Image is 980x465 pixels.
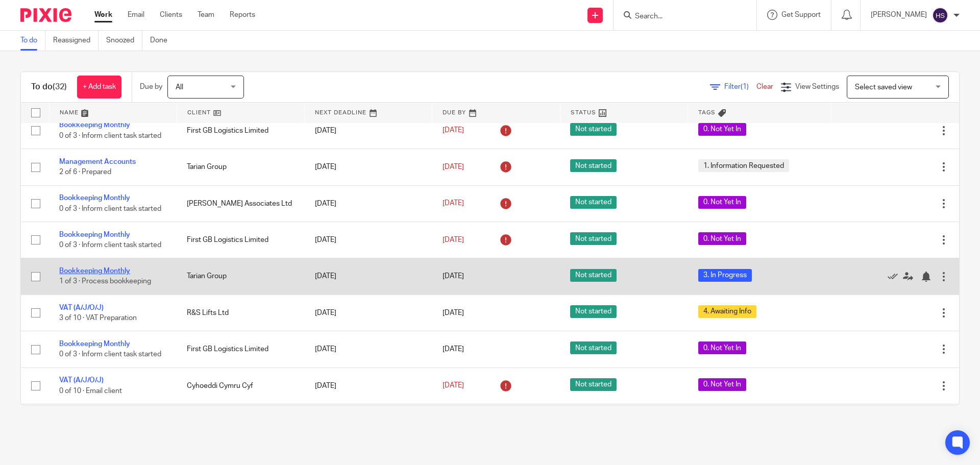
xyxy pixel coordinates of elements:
[443,382,464,389] span: [DATE]
[443,236,464,243] span: [DATE]
[59,121,130,129] a: Bookkeeping Monthly
[305,185,432,222] td: [DATE]
[177,222,304,258] td: First GB Logistics Limited
[106,31,142,51] a: Snoozed
[698,341,746,354] span: 0. Not Yet In
[781,11,821,18] span: Get Support
[570,269,617,282] span: Not started
[932,7,948,23] img: svg%3E
[176,84,183,91] span: All
[59,205,161,212] span: 0 of 3 · Inform client task started
[177,185,304,222] td: [PERSON_NAME] Associates Ltd
[855,84,912,91] span: Select saved view
[698,196,746,209] span: 0. Not Yet In
[570,196,617,209] span: Not started
[177,331,304,368] td: First GB Logistics Limited
[59,194,130,202] a: Bookkeeping Monthly
[570,305,617,318] span: Not started
[177,404,304,440] td: Signum Health Ltd
[230,10,255,20] a: Reports
[140,82,162,92] p: Due by
[59,304,104,311] a: VAT (A/J/O/J)
[795,83,839,90] span: View Settings
[177,258,304,295] td: Tarian Group
[59,314,137,322] span: 3 of 10 · VAT Preparation
[59,278,151,285] span: 1 of 3 · Process bookkeeping
[724,83,756,90] span: Filter
[443,127,464,134] span: [DATE]
[59,351,161,358] span: 0 of 3 · Inform client task started
[698,159,789,172] span: 1. Information Requested
[59,340,130,348] a: Bookkeeping Monthly
[59,168,111,176] span: 2 of 6 · Prepared
[570,341,617,354] span: Not started
[756,83,773,90] a: Clear
[570,378,617,391] span: Not started
[53,31,99,51] a: Reassigned
[198,10,214,20] a: Team
[741,83,749,90] span: (1)
[698,305,756,318] span: 4. Awaiting Info
[177,112,304,149] td: First GB Logistics Limited
[698,378,746,391] span: 0. Not Yet In
[59,158,136,165] a: Management Accounts
[177,368,304,404] td: Cyhoeddi Cymru Cyf
[698,232,746,245] span: 0. Not Yet In
[305,404,432,440] td: [DATE]
[570,232,617,245] span: Not started
[570,123,617,136] span: Not started
[698,110,716,115] span: Tags
[53,83,67,91] span: (32)
[698,123,746,136] span: 0. Not Yet In
[443,200,464,207] span: [DATE]
[59,231,130,238] a: Bookkeeping Monthly
[94,10,112,20] a: Work
[59,241,161,249] span: 0 of 3 · Inform client task started
[59,377,104,384] a: VAT (A/J/O/J)
[443,273,464,280] span: [DATE]
[59,267,130,275] a: Bookkeeping Monthly
[443,163,464,170] span: [DATE]
[177,295,304,331] td: R&S Lifts Ltd
[305,149,432,185] td: [DATE]
[150,31,175,51] a: Done
[20,8,71,22] img: Pixie
[443,346,464,353] span: [DATE]
[59,132,161,139] span: 0 of 3 · Inform client task started
[160,10,182,20] a: Clients
[634,12,726,21] input: Search
[128,10,144,20] a: Email
[305,331,432,368] td: [DATE]
[871,10,927,20] p: [PERSON_NAME]
[77,76,121,99] a: + Add task
[20,31,45,51] a: To do
[888,271,903,281] a: Mark as done
[698,269,752,282] span: 3. In Progress
[305,368,432,404] td: [DATE]
[59,387,122,395] span: 0 of 10 · Email client
[305,112,432,149] td: [DATE]
[305,295,432,331] td: [DATE]
[177,149,304,185] td: Tarian Group
[305,258,432,295] td: [DATE]
[31,82,67,92] h1: To do
[305,222,432,258] td: [DATE]
[443,309,464,316] span: [DATE]
[570,159,617,172] span: Not started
